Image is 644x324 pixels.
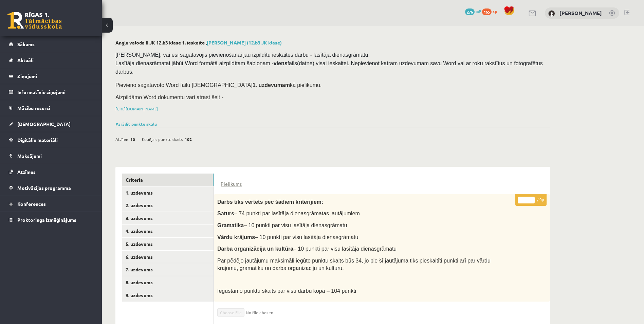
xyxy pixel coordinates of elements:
a: Rīgas 1. Tālmācības vidusskola [7,12,62,29]
h2: Angļu valoda II JK 12.b3 klase 1. ieskaite , [115,40,550,46]
legend: Ziņojumi [17,68,93,84]
span: Darbs tiks vērtēts pēc šādiem kritērijiem: [217,199,323,205]
a: Motivācijas programma [9,180,93,196]
span: xp [493,8,497,14]
span: 102 [185,134,192,144]
span: 165 [482,8,492,15]
img: Inga Revina [548,10,555,17]
a: 3. uzdevums [122,212,214,224]
a: Pielikums [221,180,242,187]
a: Konferences [9,196,93,212]
legend: Informatīvie ziņojumi [17,84,93,100]
span: 276 [465,8,475,15]
a: Mācību resursi [9,100,93,116]
span: Kopējais punktu skaits: [142,134,184,144]
span: 10 [130,134,135,144]
span: Proktoringa izmēģinājums [17,217,76,223]
span: Atzīme: [115,134,129,144]
span: Gramatika [217,222,244,228]
a: Ziņojumi [9,68,93,84]
span: Konferences [17,201,46,207]
a: Informatīvie ziņojumi [9,84,93,100]
span: – 10 punkti par visu lasītāja dienasgrāmatu [255,234,358,240]
a: 165 xp [482,8,500,14]
strong: viens [274,60,288,66]
a: [DEMOGRAPHIC_DATA] [9,116,93,132]
a: Proktoringa izmēģinājums [9,212,93,228]
a: Digitālie materiāli [9,132,93,148]
p: / 0p [515,194,547,206]
span: Mācību resursi [17,105,50,111]
span: – 74 punkti par lasītāja dienasgrāmatas jautājumiem [234,211,360,216]
span: [DEMOGRAPHIC_DATA] [17,121,71,127]
a: 1. uzdevums [122,186,214,199]
a: Aktuāli [9,52,93,68]
strong: 1. uzdevumam [253,82,290,88]
a: Criteria [122,174,214,186]
span: Saturs [217,211,234,216]
a: 5. uzdevums [122,238,214,250]
span: Aktuāli [17,57,34,63]
span: Atzīmes [17,169,36,175]
a: 2. uzdevums [122,199,214,212]
span: – 10 punkti par visu lasītāja dienasgrāmatu [293,246,397,252]
a: 7. uzdevums [122,263,214,276]
a: 8. uzdevums [122,276,214,289]
a: Sākums [9,36,93,52]
a: 4. uzdevums [122,225,214,237]
span: Motivācijas programma [17,185,71,191]
a: Atzīmes [9,164,93,180]
span: Iegūstamo punktu skaits par visu darbu kopā – 104 punkti [217,288,356,294]
a: Maksājumi [9,148,93,164]
span: Digitālie materiāli [17,137,58,143]
span: Pievieno sagatavoto Word failu [DEMOGRAPHIC_DATA] kā pielikumu. [115,82,321,88]
a: Parādīt punktu skalu [115,121,157,127]
span: Par pēdējo jautājumu maksimāli iegūto punktu skaits būs 34, jo pie šī jautājuma tiks pieskaitīti ... [217,258,491,271]
span: Sākums [17,41,35,47]
a: [PERSON_NAME] (12.b3 JK klase) [207,39,282,46]
a: [URL][DOMAIN_NAME] [115,106,158,111]
a: 276 mP [465,8,481,14]
a: 9. uzdevums [122,289,214,302]
span: Vārdu krājums [217,234,255,240]
span: Aizpildāmo Word dokumentu vari atrast šeit - [115,94,223,100]
span: Darba organizācija un kultūra [217,246,293,252]
a: 6. uzdevums [122,251,214,263]
a: [PERSON_NAME] [559,10,602,16]
span: – 10 punkti par visu lasītāja dienasgrāmatu [244,222,347,228]
legend: Maksājumi [17,148,93,164]
span: mP [476,8,481,14]
span: [PERSON_NAME], vai esi sagatavojis pievienošanai jau izpildītu ieskaites darbu - lasītāja dienasg... [115,52,544,75]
